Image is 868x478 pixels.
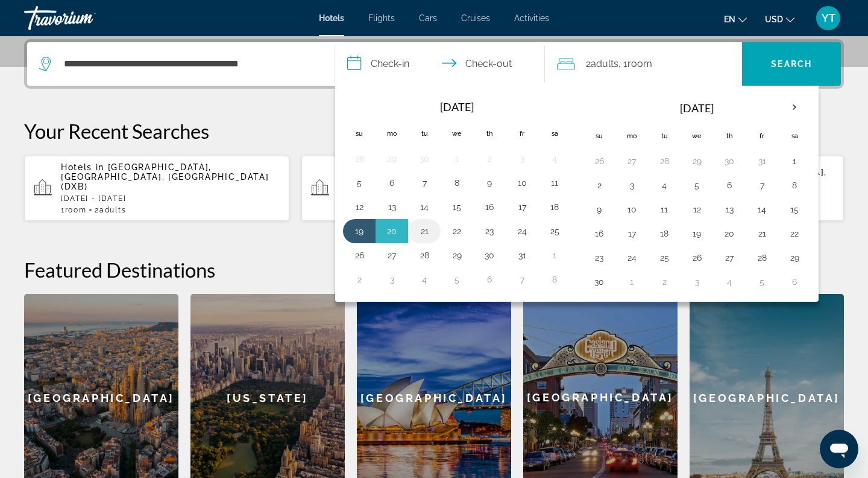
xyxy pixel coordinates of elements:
button: Select check in and out date [335,42,545,86]
button: Day 3 [622,177,641,194]
button: Day 8 [785,177,804,194]
button: Day 19 [687,225,706,242]
button: Day 9 [590,201,609,218]
button: Day 21 [415,223,434,240]
button: Day 4 [720,273,739,290]
button: Day 22 [447,223,467,240]
span: en [724,14,735,24]
button: Day 7 [415,174,434,191]
button: Day 24 [512,223,532,240]
span: 2 [95,206,126,214]
button: Hotels in [GEOGRAPHIC_DATA], [GEOGRAPHIC_DATA], [GEOGRAPHIC_DATA] (DXB)[DATE] - [DATE]1Room2Adults [301,155,567,221]
button: Day 4 [545,150,564,167]
span: Flights [368,13,395,23]
span: YT [822,12,835,24]
button: User Menu [813,5,844,31]
button: Day 30 [720,153,739,170]
button: Day 13 [720,201,739,218]
button: Day 8 [447,174,467,191]
button: Day 25 [655,249,674,266]
button: Day 12 [350,199,369,215]
a: Cruises [461,13,490,23]
button: Day 4 [415,271,434,288]
button: Day 20 [382,223,401,240]
button: Day 31 [512,247,532,264]
a: Activities [514,13,549,23]
button: Change language [724,10,747,28]
button: Day 8 [545,271,564,288]
button: Day 5 [447,271,467,288]
span: 2 [586,56,618,72]
button: Day 22 [785,225,804,242]
button: Day 3 [687,273,706,290]
p: Your Recent Searches [24,119,844,143]
h2: Featured Destinations [24,258,844,282]
a: Hotels [319,13,344,23]
span: Adults [591,58,618,69]
button: Search [742,42,841,86]
button: Day 30 [415,150,434,167]
button: Day 6 [480,271,499,288]
span: Room [627,58,652,69]
button: Day 6 [785,273,804,290]
button: Day 6 [382,174,401,191]
button: Day 20 [720,225,739,242]
button: Day 7 [752,177,772,194]
a: Travorium [24,2,145,34]
div: Search widget [27,42,841,86]
button: Hotels in [GEOGRAPHIC_DATA], [GEOGRAPHIC_DATA], [GEOGRAPHIC_DATA] (DXB)[DATE] - [DATE]1Room2Adults [24,155,289,221]
button: Day 23 [480,223,499,240]
button: Day 30 [590,273,609,290]
button: Day 27 [382,247,401,264]
button: Day 28 [752,249,772,266]
button: Day 9 [480,174,499,191]
th: [DATE] [376,94,538,120]
input: Search hotel destination [63,55,316,73]
button: Day 3 [382,271,401,288]
button: Day 26 [350,247,369,264]
button: Day 1 [785,153,804,170]
button: Day 7 [512,271,532,288]
span: 1 [61,206,86,214]
table: Right calendar grid [583,94,811,294]
button: Day 1 [622,273,641,290]
button: Day 5 [687,177,706,194]
span: [GEOGRAPHIC_DATA], [GEOGRAPHIC_DATA], [GEOGRAPHIC_DATA] (DXB) [61,162,269,191]
button: Day 18 [655,225,674,242]
button: Day 21 [752,225,772,242]
button: Day 29 [382,150,401,167]
button: Day 19 [350,223,369,240]
p: [DATE] - [DATE] [61,194,280,203]
span: Hotels in [61,162,104,172]
span: Cars [419,13,437,23]
button: Day 4 [655,177,674,194]
button: Day 17 [512,199,532,215]
button: Day 28 [350,150,369,167]
button: Day 13 [382,199,401,215]
span: Room [65,206,87,214]
button: Change currency [765,10,794,28]
button: Day 14 [752,201,772,218]
button: Day 11 [655,201,674,218]
button: Day 10 [512,174,532,191]
span: USD [765,14,783,24]
button: Day 23 [590,249,609,266]
button: Day 5 [350,174,369,191]
button: Day 24 [622,249,641,266]
button: Day 3 [512,150,532,167]
button: Day 27 [622,153,641,170]
button: Day 26 [687,249,706,266]
button: Day 1 [447,150,467,167]
button: Day 11 [545,174,564,191]
button: Day 2 [350,271,369,288]
button: Day 30 [480,247,499,264]
button: Day 2 [590,177,609,194]
th: [DATE] [615,94,778,123]
button: Day 27 [720,249,739,266]
button: Travelers: 2 adults, 0 children [545,42,743,86]
span: , 1 [618,56,652,72]
button: Day 29 [785,249,804,266]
